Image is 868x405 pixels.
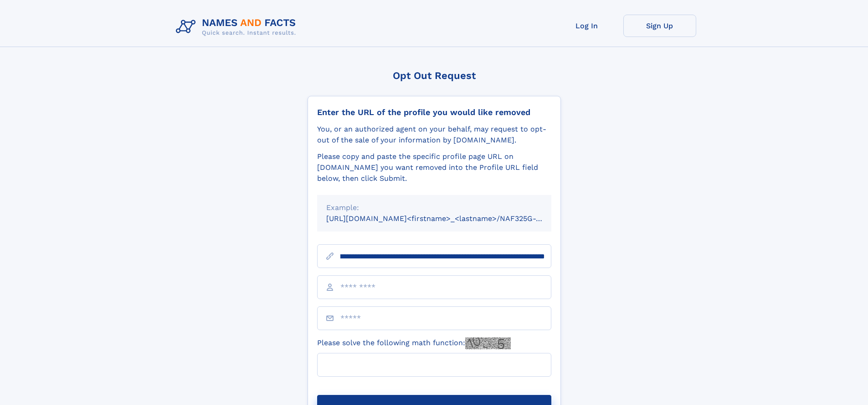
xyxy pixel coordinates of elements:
[623,15,696,37] a: Sign Up
[326,202,542,213] div: Example:
[172,15,303,39] img: Logo Names and Facts
[317,151,551,184] div: Please copy and paste the specific profile page URL on [DOMAIN_NAME] you want removed into the Pr...
[326,214,569,223] small: [URL][DOMAIN_NAME]<firstname>_<lastname>/NAF325G-xxxxxxxx
[550,15,623,37] a: Log In
[308,70,561,81] div: Opt Out Request
[317,337,511,349] label: Please solve the following math function:
[317,124,551,146] div: You, or an authorized agent on your behalf, may request to opt-out of the sale of your informatio...
[317,107,551,117] div: Enter the URL of the profile you would like removed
